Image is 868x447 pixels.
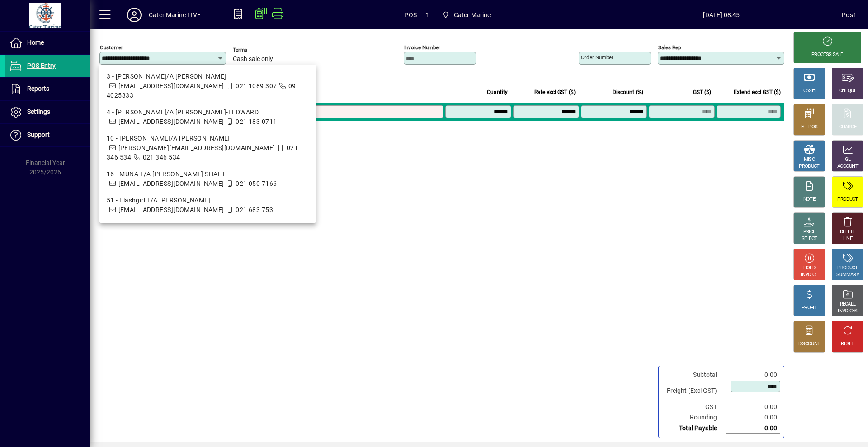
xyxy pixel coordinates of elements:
[236,206,273,213] span: 021 683 753
[837,163,858,170] div: ACCOUNT
[5,101,90,123] a: Settings
[439,7,495,23] span: Cater Marine
[662,402,726,412] td: GST
[581,54,613,61] mat-label: Order number
[99,166,316,192] mat-option: 16 - MUNA T/A MALCOM SHAFT
[149,8,201,22] div: Cater Marine LIVE
[118,118,224,125] span: [EMAIL_ADDRESS][DOMAIN_NAME]
[27,39,44,46] span: Home
[233,56,273,63] span: Cash sale only
[107,72,309,81] div: 3 - [PERSON_NAME]/A [PERSON_NAME]
[726,412,780,423] td: 0.00
[803,265,815,272] div: HOLD
[798,341,820,348] div: DISCOUNT
[845,156,851,163] div: GL
[843,235,852,242] div: LINE
[801,272,817,278] div: INVOICE
[842,8,857,22] div: Pos1
[803,229,816,235] div: PRICE
[836,272,859,278] div: SUMMARY
[801,124,818,131] div: EFTPOS
[837,196,858,203] div: PRODUCT
[802,235,817,242] div: SELECT
[99,130,316,166] mat-option: 10 - ILANDA T/A Mike Pratt
[120,7,149,23] button: Profile
[426,8,429,22] span: 1
[27,131,50,138] span: Support
[5,78,90,100] a: Reports
[662,412,726,423] td: Rounding
[118,82,224,89] span: [EMAIL_ADDRESS][DOMAIN_NAME]
[799,163,819,170] div: PRODUCT
[99,218,316,245] mat-option: 55 - PETER LENNOX T/A ex WILD SWEET
[840,229,855,235] div: DELETE
[803,196,815,203] div: NOTE
[99,68,316,104] mat-option: 3 - SARRIE T/A ANTJE MULLER
[662,380,726,402] td: Freight (Excl GST)
[804,156,815,163] div: MISC
[534,87,576,97] span: Rate excl GST ($)
[613,87,643,97] span: Discount (%)
[726,423,780,434] td: 0.00
[734,87,781,97] span: Extend excl GST ($)
[454,8,491,22] span: Cater Marine
[404,44,440,51] mat-label: Invoice number
[5,32,90,54] a: Home
[601,8,842,22] span: [DATE] 08:45
[726,402,780,412] td: 0.00
[693,87,711,97] span: GST ($)
[726,370,780,380] td: 0.00
[236,118,277,125] span: 021 183 0711
[107,196,309,205] div: 51 - Flashgirl T/A [PERSON_NAME]
[236,180,277,187] span: 021 050 7166
[662,423,726,434] td: Total Payable
[27,108,50,115] span: Settings
[658,44,681,51] mat-label: Sales rep
[236,82,277,89] span: 021 1089 307
[838,308,857,315] div: INVOICES
[27,85,49,92] span: Reports
[803,88,815,94] div: CASH
[107,108,309,117] div: 4 - [PERSON_NAME]/A [PERSON_NAME]-LEDWARD
[100,44,123,51] mat-label: Customer
[107,134,309,143] div: 10 - [PERSON_NAME]/A [PERSON_NAME]
[99,104,316,130] mat-option: 4 - Amadis T/A LILY KOZMIAN-LEDWARD
[811,52,843,58] div: PROCESS SALE
[143,154,180,161] span: 021 346 534
[662,370,726,380] td: Subtotal
[837,265,858,272] div: PRODUCT
[107,169,309,179] div: 16 - MUNA T/A [PERSON_NAME] SHAFT
[27,62,56,69] span: POS Entry
[802,305,817,311] div: PROFIT
[118,144,275,151] span: [PERSON_NAME][EMAIL_ADDRESS][DOMAIN_NAME]
[404,8,417,22] span: POS
[118,180,224,187] span: [EMAIL_ADDRESS][DOMAIN_NAME]
[99,192,316,218] mat-option: 51 - Flashgirl T/A Warwick Tompkins
[839,88,856,94] div: CHEQUE
[839,124,857,131] div: CHARGE
[233,47,287,53] span: Terms
[841,341,854,348] div: RESET
[5,124,90,146] a: Support
[118,206,224,213] span: [EMAIL_ADDRESS][DOMAIN_NAME]
[487,87,508,97] span: Quantity
[107,222,309,231] div: 55 - [PERSON_NAME] T/A ex WILD SWEET
[840,301,856,308] div: RECALL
